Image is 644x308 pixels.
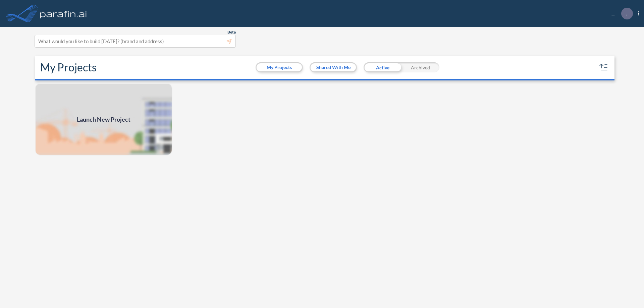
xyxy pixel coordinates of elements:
[39,7,88,20] img: logo
[227,29,236,35] span: Beta
[311,63,356,71] button: Shared With Me
[364,62,401,72] div: Active
[35,83,172,156] img: add
[77,115,130,124] span: Launch New Project
[598,62,609,73] button: sort
[35,83,172,156] a: Launch New Project
[601,8,639,19] div: ...
[401,62,439,72] div: Archived
[626,10,628,16] p: .
[257,63,302,71] button: My Projects
[40,61,97,74] h2: My Projects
